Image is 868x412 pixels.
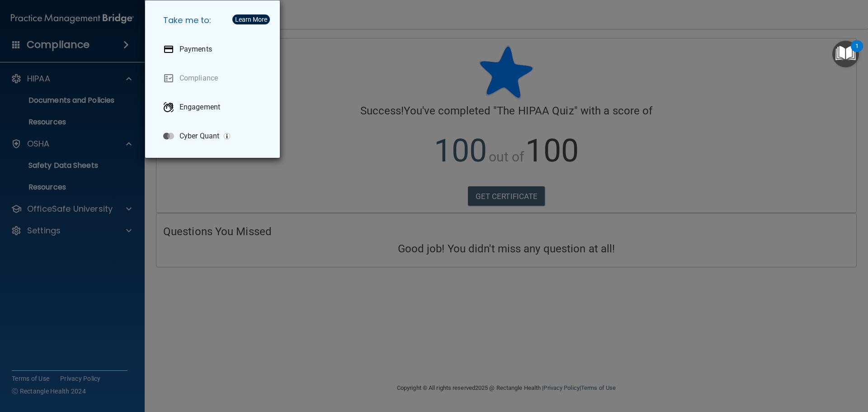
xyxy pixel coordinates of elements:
[156,123,273,149] a: Cyber Quant
[179,132,219,141] p: Cyber Quant
[156,95,273,120] a: Engagement
[832,41,859,67] button: Open Resource Center, 1 new notification
[179,103,220,112] p: Engagement
[855,46,859,58] div: 1
[179,45,212,54] p: Payments
[235,16,267,23] div: Learn More
[156,37,273,62] a: Payments
[232,14,270,24] button: Learn More
[156,66,273,91] a: Compliance
[156,8,273,33] h5: Take me to:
